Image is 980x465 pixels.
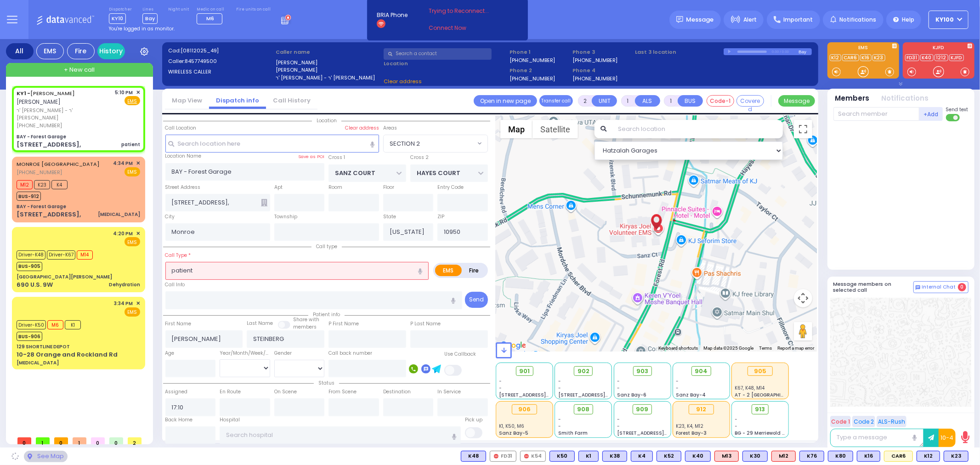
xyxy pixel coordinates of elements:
[857,451,880,462] div: BLS
[165,153,202,160] label: Location Name
[828,451,853,462] div: BLS
[799,48,812,55] div: Bay
[799,451,824,462] div: BLS
[17,90,30,97] span: KY1 -
[827,45,899,52] label: EMS
[578,451,599,462] div: K1
[714,451,739,462] div: ALS
[220,426,461,444] input: Search hospital
[36,43,64,59] div: EMS
[617,416,620,423] span: -
[833,107,919,121] input: Search member
[839,16,876,24] span: Notifications
[17,210,81,219] div: [STREET_ADDRESS],
[236,7,271,12] label: Fire units on call
[461,451,486,462] div: BLS
[17,320,46,329] span: Driver-K50
[17,169,62,176] span: [PHONE_NUMBER]
[390,139,420,148] span: SECTION 2
[142,7,158,12] label: Lines
[510,57,555,63] label: [PHONE_NUMBER]
[794,120,812,138] button: Toggle fullscreen view
[731,349,779,361] span: K67, K48, M14
[77,250,93,260] span: M14
[64,65,95,74] span: + New call
[24,451,67,462] div: See map
[274,350,292,357] label: Gender
[735,430,787,437] span: BG - 29 Merriewold S.
[920,54,934,61] a: K40
[444,351,476,358] label: Use Callback
[206,15,214,22] span: M6
[383,184,394,191] label: Floor
[314,380,339,386] span: Status
[17,332,42,341] span: BUS-906
[833,281,913,293] h5: Message members on selected call
[97,43,125,59] a: History
[312,243,342,250] span: Call type
[496,387,536,399] span: K1, K50, M6
[266,96,317,105] a: Call History
[125,167,140,176] span: EMS
[794,322,812,340] button: Drag Pegman onto the map to open Street View
[128,437,142,444] span: 2
[121,141,140,148] div: patient
[276,74,380,82] label: ר' [PERSON_NAME] - ר' [PERSON_NAME]
[261,199,267,206] span: Other building occupants
[612,120,782,138] input: Search location
[499,423,525,430] span: K1, K50, M6
[771,451,796,462] div: ALS
[835,93,870,104] button: Members
[636,367,648,376] span: 903
[383,125,397,132] label: Areas
[185,57,217,65] span: 8457749500
[165,416,193,424] label: Back Home
[17,122,62,129] span: [PHONE_NUMBER]
[34,180,50,189] span: K23
[617,430,704,437] span: [STREET_ADDRESS][PERSON_NAME]
[935,54,948,61] a: 1212
[142,13,158,24] span: Bay
[274,388,297,396] label: On Scene
[329,350,372,357] label: Call back number
[860,54,872,61] a: K16
[276,66,380,74] label: [PERSON_NAME]
[17,359,59,366] div: [MEDICAL_DATA]
[51,180,68,189] span: K4
[383,213,396,221] label: State
[125,307,140,317] span: EMS
[794,289,812,307] button: Map camera controls
[558,430,588,437] span: Smith Farm
[109,25,175,32] span: You're logged in as monitor.
[572,57,618,63] label: [PHONE_NUMBER]
[165,388,188,396] label: Assigned
[384,60,506,68] label: Location
[136,230,140,238] span: ✕
[499,430,529,437] span: Sanz Bay-5
[168,57,273,65] label: Caller:
[168,47,273,55] label: Cad:
[735,385,765,391] span: K67, K48, M14
[113,160,133,167] span: 4:34 PM
[748,366,773,376] div: 905
[410,154,429,161] label: Cross 2
[437,388,461,396] label: In Service
[136,159,140,167] span: ✕
[298,153,324,160] label: Save as POI
[539,95,573,107] button: Transfer call
[695,367,708,376] span: 904
[247,320,273,327] label: Last Name
[136,300,140,307] span: ✕
[47,250,75,260] span: Driver-K67
[17,90,75,97] a: [PERSON_NAME]
[707,95,734,107] button: Code-1
[676,16,683,23] img: message.svg
[17,437,31,444] span: 0
[512,404,537,414] div: 906
[276,48,380,56] label: Caller name
[592,95,617,107] button: UNIT
[830,416,851,427] button: Code 1
[678,95,703,107] button: BUS
[165,125,197,132] label: Call Location
[549,451,575,462] div: BLS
